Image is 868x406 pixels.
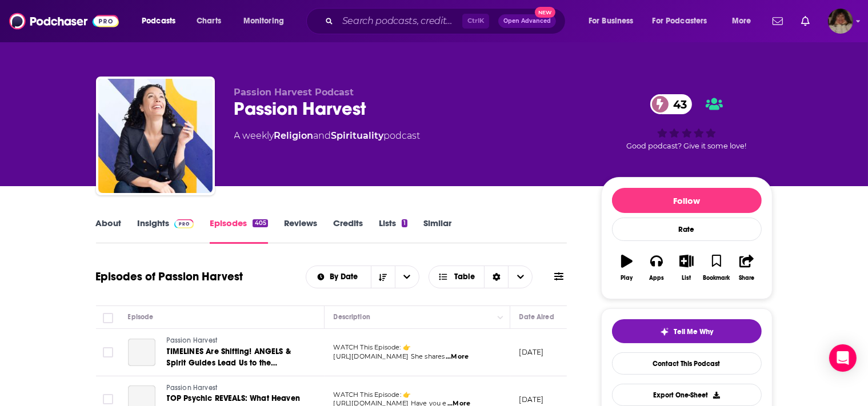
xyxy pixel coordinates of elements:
div: Episode [128,310,154,324]
button: open menu [395,266,419,288]
div: Description [334,310,370,324]
button: Column Actions [494,311,507,324]
a: TIMELINES Are Shifting! ANGELS & Spirit Guides Lead Us to the [GEOGRAPHIC_DATA] | [PERSON_NAME] [167,346,304,369]
span: Passion Harvest [167,336,218,344]
a: Charts [189,12,228,30]
a: Contact This Podcast [612,352,762,375]
a: About [96,218,122,244]
button: open menu [581,12,648,30]
div: 1 [402,219,407,227]
a: Credits [333,218,363,244]
button: open menu [645,12,724,30]
a: Reviews [284,218,317,244]
span: [URL][DOMAIN_NAME] She shares [334,352,445,360]
div: Date Aired [519,310,554,324]
span: For Podcasters [653,13,707,29]
span: New [535,7,555,18]
span: TIMELINES Are Shifting! ANGELS & Spirit Guides Lead Us to the [GEOGRAPHIC_DATA] | [PERSON_NAME] [167,347,291,391]
span: Tell Me Why [674,327,713,336]
div: 405 [253,219,267,227]
div: Sort Direction [484,266,508,288]
img: User Profile [828,9,853,34]
button: Bookmark [702,247,731,288]
div: Open Intercom Messenger [829,344,857,372]
button: open menu [724,12,766,30]
input: Search podcasts, credits, & more... [338,12,462,30]
a: InsightsPodchaser Pro [138,218,194,244]
button: Open AdvancedNew [498,14,556,28]
span: Passion Harvest Podcast [234,87,354,98]
div: A weekly podcast [234,129,421,143]
div: Share [739,275,754,282]
button: tell me why sparkleTell Me Why [612,319,762,343]
span: Podcasts [142,13,175,29]
span: Monitoring [243,13,284,29]
span: ...More [446,352,469,361]
a: Passion Harvest [167,336,304,346]
span: 43 [662,94,693,114]
button: Choose View [429,266,533,288]
button: open menu [235,12,299,30]
button: Share [731,247,761,288]
button: Play [612,247,642,288]
span: Table [454,273,475,281]
a: Show notifications dropdown [768,11,787,31]
div: List [682,275,691,282]
p: [DATE] [519,347,544,357]
div: Search podcasts, credits, & more... [317,8,577,34]
div: Rate [612,218,762,241]
button: Follow [612,188,762,213]
img: Podchaser - Follow, Share and Rate Podcasts [9,10,119,32]
span: Toggle select row [103,394,113,404]
span: By Date [330,273,362,281]
span: Toggle select row [103,347,113,357]
button: open menu [134,12,190,30]
span: WATCH This Episode: 👉 [334,391,411,399]
span: For Business [589,13,634,29]
span: Ctrl K [462,14,489,29]
span: and [314,130,331,141]
a: Spirituality [331,130,384,141]
button: Export One-Sheet [612,384,762,406]
button: Apps [642,247,671,288]
a: Episodes405 [210,218,267,244]
p: [DATE] [519,395,544,404]
div: Bookmark [703,275,730,282]
button: List [671,247,701,288]
a: Passion Harvest [167,383,304,393]
span: Good podcast? Give it some love! [627,142,747,150]
img: Passion Harvest [98,79,213,193]
a: Similar [423,218,451,244]
button: open menu [306,273,371,281]
a: Lists1 [379,218,407,244]
a: Show notifications dropdown [797,11,814,31]
div: Apps [649,275,664,282]
span: Charts [197,13,221,29]
img: Podchaser Pro [174,219,194,228]
img: tell me why sparkle [660,327,669,336]
span: Open Advanced [503,18,551,24]
div: 43Good podcast? Give it some love! [601,87,773,158]
span: More [732,13,751,29]
span: Passion Harvest [167,384,218,392]
h1: Episodes of Passion Harvest [96,270,243,284]
span: Logged in as angelport [828,9,853,34]
h2: Choose List sort [306,266,419,288]
div: Play [621,275,633,282]
button: Sort Direction [371,266,395,288]
a: 43 [650,94,693,114]
a: Religion [274,130,314,141]
button: Show profile menu [828,9,853,34]
span: WATCH This Episode: 👉 [334,343,411,351]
